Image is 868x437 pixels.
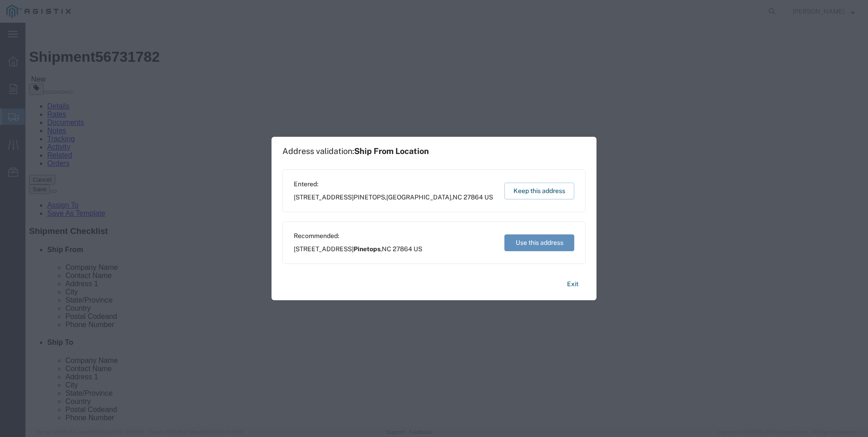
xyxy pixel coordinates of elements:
span: 27864 [464,194,483,201]
span: NC [453,194,462,201]
span: US [414,245,422,253]
button: Use this address [504,234,574,251]
h1: Address validation: [282,146,429,156]
span: Pinetops [354,245,380,253]
span: NC [382,245,391,253]
span: [STREET_ADDRESS] , [294,193,493,202]
button: Exit [560,276,586,292]
span: PINETOPS,[GEOGRAPHIC_DATA] [354,194,451,201]
span: Recommended: [294,231,422,241]
span: 27864 [393,245,412,253]
span: Entered: [294,179,493,189]
button: Keep this address [504,183,574,199]
span: Ship From Location [354,146,429,156]
span: [STREET_ADDRESS] , [294,244,422,254]
span: US [484,194,493,201]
